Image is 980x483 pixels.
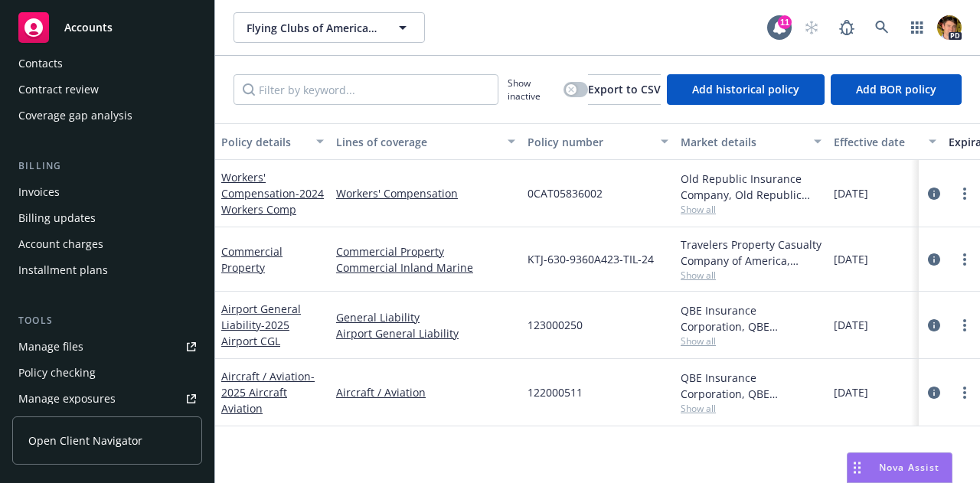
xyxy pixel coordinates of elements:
[681,269,822,282] span: Show all
[221,134,307,150] div: Policy details
[221,369,315,416] a: Aircraft / Aviation
[588,74,661,105] button: Export to CSV
[215,123,330,160] button: Policy details
[336,259,515,276] a: Commercial Inland Marine
[221,302,301,348] a: Airport General Liability
[18,180,60,204] div: Invoices
[521,123,675,160] button: Policy number
[867,12,897,43] a: Search
[12,232,202,256] a: Account charges
[847,452,952,483] button: Nova Assist
[336,243,515,259] a: Commercial Property
[879,461,939,474] span: Nova Assist
[336,309,515,325] a: General Liability
[12,313,202,328] div: Tools
[221,318,289,348] span: - 2025 Airport CGL
[336,185,515,201] a: Workers' Compensation
[18,206,96,230] div: Billing updates
[681,335,822,348] span: Show all
[12,361,202,385] a: Policy checking
[12,335,202,359] a: Manage files
[588,82,661,96] span: Export to CSV
[64,21,113,34] span: Accounts
[902,12,933,43] a: Switch app
[508,77,557,103] span: Show inactive
[692,82,799,96] span: Add historical policy
[681,237,822,269] div: Travelers Property Casualty Company of America, Travelers Insurance, National Hanger Insurance Pr...
[18,387,116,411] div: Manage exposures
[528,317,583,333] span: 123000250
[834,384,868,400] span: [DATE]
[247,20,379,36] span: Flying Clubs of America/ American Flight Schools, et al
[528,185,603,201] span: 0CAT05836002
[18,258,108,282] div: Installment plans
[221,369,315,416] span: - 2025 Aircraft Aviation
[18,361,96,385] div: Policy checking
[12,206,202,230] a: Billing updates
[955,383,974,402] a: more
[834,134,920,150] div: Effective date
[955,184,974,203] a: more
[955,250,974,269] a: more
[675,123,828,160] button: Market details
[831,74,962,105] button: Add BOR policy
[834,185,868,201] span: [DATE]
[234,74,498,105] input: Filter by keyword...
[681,402,822,415] span: Show all
[12,158,202,174] div: Billing
[12,258,202,282] a: Installment plans
[330,123,521,160] button: Lines of coverage
[336,384,515,400] a: Aircraft / Aviation
[234,12,425,43] button: Flying Clubs of America/ American Flight Schools, et al
[12,180,202,204] a: Invoices
[18,77,99,102] div: Contract review
[12,77,202,102] a: Contract review
[221,170,324,217] a: Workers' Compensation
[925,316,943,335] a: circleInformation
[12,6,202,49] a: Accounts
[831,12,862,43] a: Report a Bug
[18,51,63,76] div: Contacts
[681,302,822,335] div: QBE Insurance Corporation, QBE Insurance Group
[336,325,515,341] a: Airport General Liability
[796,12,827,43] a: Start snowing
[834,317,868,333] span: [DATE]
[12,103,202,128] a: Coverage gap analysis
[681,171,822,203] div: Old Republic Insurance Company, Old Republic General Insurance Group
[828,123,942,160] button: Effective date
[528,384,583,400] span: 122000511
[937,15,962,40] img: photo
[925,184,943,203] a: circleInformation
[778,15,792,29] div: 11
[681,134,805,150] div: Market details
[681,203,822,216] span: Show all
[18,103,132,128] div: Coverage gap analysis
[221,244,283,275] a: Commercial Property
[12,387,202,411] a: Manage exposures
[528,251,654,267] span: KTJ-630-9360A423-TIL-24
[28,432,142,449] span: Open Client Navigator
[336,134,498,150] div: Lines of coverage
[18,335,83,359] div: Manage files
[834,251,868,267] span: [DATE]
[955,316,974,335] a: more
[681,370,822,402] div: QBE Insurance Corporation, QBE Insurance Group
[848,453,867,482] div: Drag to move
[12,51,202,76] a: Contacts
[528,134,652,150] div: Policy number
[925,383,943,402] a: circleInformation
[667,74,825,105] button: Add historical policy
[18,232,103,256] div: Account charges
[856,82,936,96] span: Add BOR policy
[925,250,943,269] a: circleInformation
